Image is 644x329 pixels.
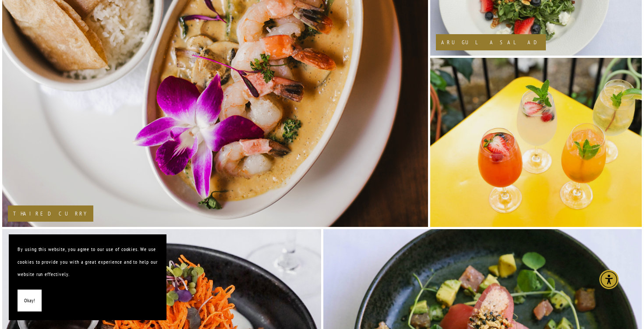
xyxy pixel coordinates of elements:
[441,39,541,45] h2: Arugula Salad
[599,270,619,289] div: Accessibility Menu
[24,294,35,307] span: Okay!
[9,234,166,320] section: Cookie banner
[13,211,88,216] h2: Thai Red Curry
[18,243,158,281] p: By using this website, you agree to our use of cookies. We use cookies to provide you with a grea...
[18,290,42,312] button: Okay!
